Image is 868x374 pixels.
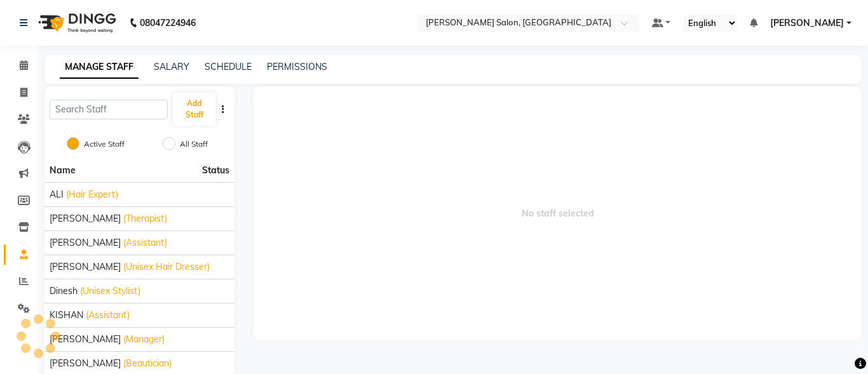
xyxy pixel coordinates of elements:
[123,357,172,370] span: (Beautician)
[80,284,140,298] span: (Unisex Stylist)
[154,61,189,72] a: SALARY
[50,284,78,298] span: dinesh
[123,212,167,225] span: (Therapist)
[50,236,121,250] span: [PERSON_NAME]
[202,164,229,177] span: Status
[123,333,165,346] span: (Manager)
[50,333,121,346] span: [PERSON_NAME]
[60,56,139,79] a: MANAGE STAFF
[50,260,121,274] span: [PERSON_NAME]
[123,236,167,250] span: (Assistant)
[50,100,168,119] input: Search Staff
[770,17,844,30] span: [PERSON_NAME]
[50,309,83,322] span: KISHAN
[50,188,64,201] span: ALI
[123,260,210,274] span: (Unisex Hair Dresser)
[50,212,121,225] span: [PERSON_NAME]
[267,61,327,72] a: PERMISSIONS
[205,61,252,72] a: SCHEDULE
[32,5,119,41] img: logo
[86,309,130,322] span: (Assistant)
[173,93,215,126] button: Add Staff
[180,138,208,150] label: All Staff
[84,138,125,150] label: Active Staff
[50,357,121,370] span: [PERSON_NAME]
[66,188,118,201] span: (Hair Expert)
[140,5,196,41] b: 08047224946
[50,164,76,176] span: Name
[254,86,862,340] span: No staff selected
